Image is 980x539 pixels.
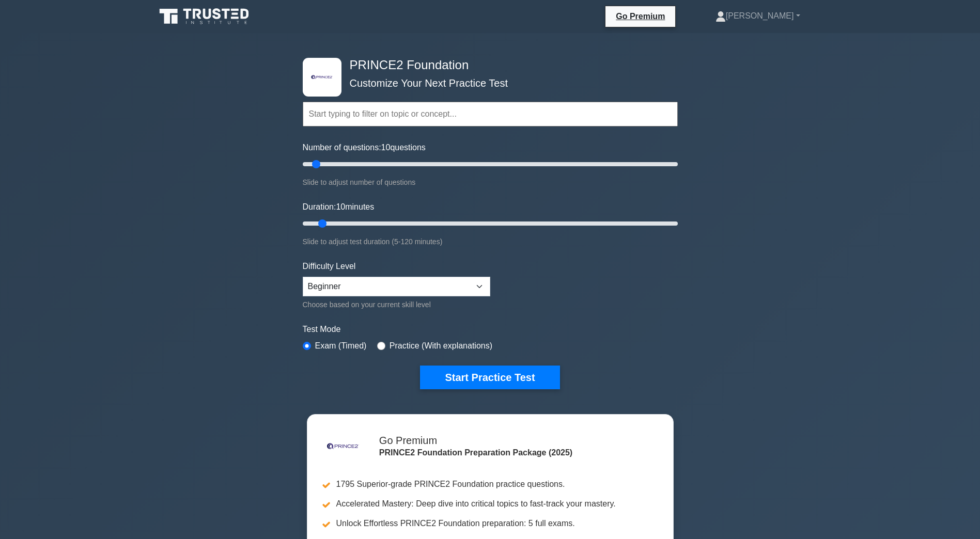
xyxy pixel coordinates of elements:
label: Difficulty Level [303,260,356,273]
div: Slide to adjust number of questions [303,176,678,188]
div: Slide to adjust test duration (5-120 minutes) [303,235,678,248]
span: 10 [336,202,345,211]
a: Go Premium [610,10,671,23]
a: [PERSON_NAME] [691,6,825,26]
label: Practice (With explanations) [390,340,492,352]
label: Exam (Timed) [315,340,367,352]
label: Number of questions: questions [303,141,426,154]
label: Test Mode [303,323,678,336]
input: Start typing to filter on topic or concept... [303,102,678,126]
span: 10 [381,143,391,152]
button: Start Practice Test [420,366,559,389]
label: Duration: minutes [303,201,375,213]
div: Choose based on your current skill level [303,298,490,311]
h4: PRINCE2 Foundation [346,58,627,73]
